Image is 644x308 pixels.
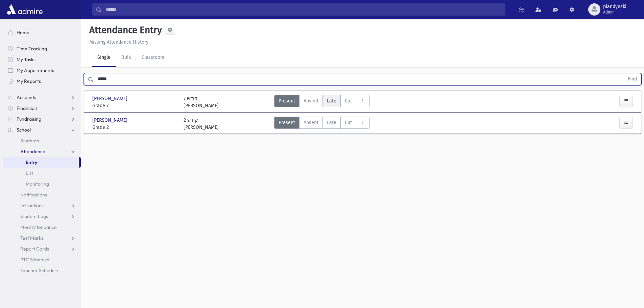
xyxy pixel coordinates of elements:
[20,257,49,263] span: PTC Schedule
[20,138,39,144] span: Students
[3,114,81,124] a: Fundraising
[304,97,318,104] span: Absent
[17,56,35,63] span: My Tasks
[20,224,57,230] span: Meal Attendance
[17,116,41,122] span: Fundraising
[3,168,81,179] a: List
[3,179,81,189] a: Monitoring
[20,192,47,198] span: Notifications
[603,9,626,15] span: Admin
[345,97,352,104] span: Cut
[102,3,505,16] input: Search
[20,203,44,209] span: Infractions
[3,243,81,254] a: Report Cards
[184,95,219,109] div: 7 קודש [PERSON_NAME]
[17,94,36,100] span: Accounts
[3,233,81,243] a: Test Marks
[279,119,295,126] span: Present
[3,92,81,103] a: Accounts
[3,146,81,157] a: Attendance
[17,105,38,111] span: Financials
[3,222,81,233] a: Meal Attendance
[327,97,336,104] span: Late
[17,67,54,73] span: My Appointments
[92,117,129,124] span: [PERSON_NAME]
[3,54,81,65] a: My Tasks
[20,267,58,274] span: Teacher Schedule
[3,211,81,222] a: Student Logs
[17,127,31,133] span: School
[87,39,148,45] a: Missing Attendance History
[89,39,148,45] u: Missing Attendance History
[20,148,45,155] span: Attendance
[116,48,136,67] a: Bulk
[624,73,641,85] button: Find
[5,3,44,16] img: AdmirePro
[603,4,626,9] span: plandynski
[184,117,219,131] div: 2 קודש [PERSON_NAME]
[3,76,81,87] a: My Reports
[3,265,81,276] a: Teacher Schedule
[26,159,37,165] span: Entry
[3,124,81,135] a: School
[3,27,81,38] a: Home
[92,95,129,102] span: [PERSON_NAME]
[26,170,33,176] span: List
[3,65,81,76] a: My Appointments
[136,48,170,67] a: Classroom
[17,29,29,35] span: Home
[3,103,81,114] a: Financials
[17,46,47,52] span: Time Tracking
[20,235,43,241] span: Test Marks
[345,119,352,126] span: Cut
[92,102,177,109] span: Grade 7
[17,78,41,84] span: My Reports
[20,213,48,219] span: Student Logs
[3,135,81,146] a: Students
[26,181,49,187] span: Monitoring
[92,124,177,131] span: Grade 2
[3,157,79,168] a: Entry
[87,24,162,36] h5: Attendance Entry
[3,43,81,54] a: Time Tracking
[327,119,336,126] span: Late
[274,95,369,109] div: AttTypes
[304,119,318,126] span: Absent
[3,254,81,265] a: PTC Schedule
[3,200,81,211] a: Infractions
[20,246,49,252] span: Report Cards
[279,97,295,104] span: Present
[3,189,81,200] a: Notifications
[92,48,116,67] a: Single
[274,117,369,131] div: AttTypes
